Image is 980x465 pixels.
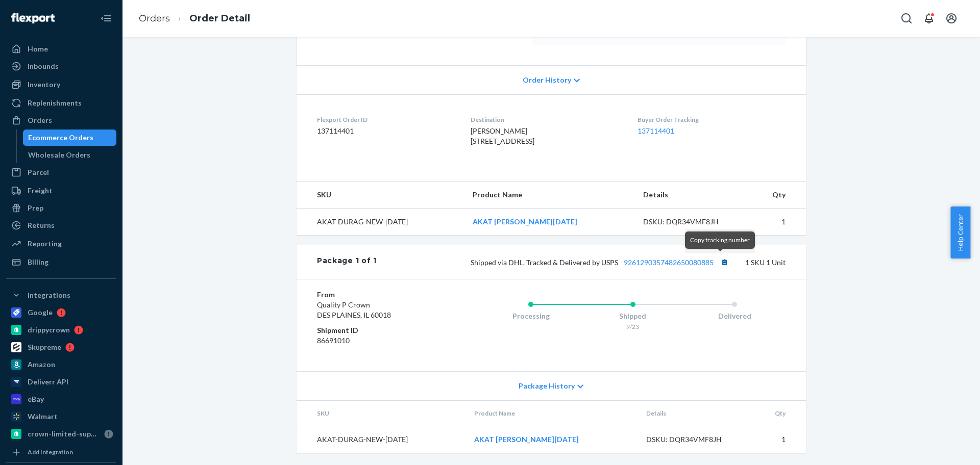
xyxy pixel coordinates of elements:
[6,356,116,373] a: Amazon
[941,8,962,29] button: Open account menu
[317,300,391,319] span: Quality P Crown DES PLAINES, IL 60018
[28,411,58,422] div: Walmart
[643,217,739,227] div: DSKU: DQR34VMF8JH
[28,61,59,71] div: Inbounds
[28,377,68,387] div: Deliverr API
[377,255,786,269] div: 1 SKU 1 Unit
[6,339,116,355] a: Skupreme
[638,401,750,426] th: Details
[919,8,939,29] button: Open notifications
[20,7,57,16] span: Support
[683,311,786,321] div: Delivered
[297,182,464,209] th: SKU
[6,236,116,252] a: Reporting
[750,401,806,426] th: Qty
[6,164,116,180] a: Parcel
[28,150,90,160] div: Wholesale Orders
[523,75,571,85] span: Order History
[297,426,466,453] td: AKAT-DURAG-NEW-[DATE]
[6,200,116,216] a: Prep
[28,342,61,352] div: Skupreme
[6,254,116,270] a: Billing
[28,220,55,230] div: Returns
[28,133,93,143] div: Ecommerce Orders
[464,182,635,209] th: Product Name
[473,217,577,226] a: AKAT [PERSON_NAME][DATE]
[28,98,82,108] div: Replenishments
[519,381,575,391] span: Package History
[28,429,100,439] div: crown-limited-supply
[297,401,466,426] th: SKU
[23,130,117,146] a: Ecommerce Orders
[11,13,55,23] img: Flexport logo
[317,115,454,124] dt: Flexport Order ID
[317,290,439,300] dt: From
[28,167,49,177] div: Parcel
[6,391,116,407] a: eBay
[6,374,116,390] a: Deliverr API
[28,239,62,249] div: Reporting
[646,434,742,445] div: DSKU: DQR34VMF8JH
[28,186,53,196] div: Freight
[28,359,55,370] div: Amazon
[6,322,116,338] a: drippycrown
[718,255,731,269] button: Copy tracking number
[139,13,170,24] a: Orders
[6,95,116,111] a: Replenishments
[750,426,806,453] td: 1
[471,258,731,267] span: Shipped via DHL, Tracked & Delivered by USPS
[6,41,116,57] a: Home
[896,8,917,29] button: Open Search Box
[28,44,48,54] div: Home
[6,58,116,74] a: Inbounds
[6,408,116,425] a: Walmart
[466,401,638,426] th: Product Name
[317,335,439,346] dd: 86691010
[23,147,117,163] a: Wholesale Orders
[471,115,621,124] dt: Destination
[317,126,454,136] dd: 137114401
[6,183,116,199] a: Freight
[638,126,674,135] a: 137114401
[582,311,684,321] div: Shipped
[96,8,116,29] button: Close Navigation
[28,257,48,267] div: Billing
[28,448,73,456] div: Add Integration
[638,115,786,124] dt: Buyer Order Tracking
[747,209,806,236] td: 1
[635,182,747,209] th: Details
[189,13,250,24] a: Order Detail
[747,182,806,209] th: Qty
[6,426,116,442] a: crown-limited-supply
[28,115,52,125] div: Orders
[297,209,464,236] td: AKAT-DURAG-NEW-[DATE]
[6,76,116,93] a: Inventory
[317,325,439,335] dt: Shipment ID
[28,290,70,300] div: Integrations
[6,217,116,234] a: Returns
[471,126,534,145] span: [PERSON_NAME] [STREET_ADDRESS]
[28,325,70,335] div: drippycrown
[6,304,116,321] a: Google
[690,236,750,244] span: Copy tracking number
[6,287,116,303] button: Integrations
[28,394,44,404] div: eBay
[28,307,53,318] div: Google
[480,311,582,321] div: Processing
[6,446,116,458] a: Add Integration
[317,255,377,269] div: Package 1 of 1
[950,206,970,259] button: Help Center
[582,322,684,331] div: 9/23
[474,435,579,444] a: AKAT [PERSON_NAME][DATE]
[28,203,43,213] div: Prep
[28,80,60,90] div: Inventory
[131,4,258,34] ol: breadcrumbs
[624,258,714,267] a: 9261290357482650080885
[6,112,116,128] a: Orders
